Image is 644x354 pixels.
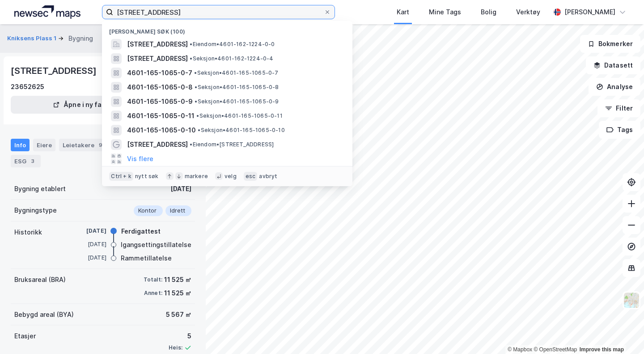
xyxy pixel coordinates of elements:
[144,276,162,283] div: Totalt:
[14,309,74,320] div: Bebygd areal (BYA)
[169,344,182,351] div: Heis:
[113,5,324,19] input: Søk på adresse, matrikkel, gårdeiere, leietakere eller personer
[194,69,197,76] span: •
[59,139,109,151] div: Leietakere
[127,68,192,78] span: 4601-165-1065-0-7
[121,239,191,250] div: Igangsettingstillatelse
[196,112,282,119] span: Seksjon • 4601-165-1065-0-11
[127,82,193,93] span: 4601-165-1065-0-8
[11,64,98,78] div: [STREET_ADDRESS]
[244,172,258,181] div: esc
[121,253,172,264] div: Rammetillatelse
[190,55,273,62] span: Seksjon • 4601-162-1224-0-4
[127,39,188,50] span: [STREET_ADDRESS]
[397,7,409,17] div: Kart
[127,125,196,136] span: 4601-165-1065-0-10
[190,141,274,148] span: Eiendom • [STREET_ADDRESS]
[102,21,352,37] div: [PERSON_NAME] søk (100)
[589,78,640,96] button: Analyse
[195,98,197,105] span: •
[127,53,188,64] span: [STREET_ADDRESS]
[190,41,192,47] span: •
[14,227,42,238] div: Historikk
[190,41,275,48] span: Eiendom • 4601-162-1224-0-0
[185,173,208,180] div: markere
[11,155,41,167] div: ESG
[169,331,191,341] div: 5
[586,56,640,74] button: Datasett
[198,127,200,133] span: •
[429,7,461,17] div: Mine Tags
[170,183,191,194] div: [DATE]
[195,84,197,90] span: •
[127,139,188,150] span: [STREET_ADDRESS]
[195,98,279,105] span: Seksjon • 4601-165-1065-0-9
[164,274,191,285] div: 11 525 ㎡
[259,173,277,180] div: avbryt
[11,139,30,151] div: Info
[481,7,496,17] div: Bolig
[68,33,93,44] div: Bygning
[599,311,644,354] div: Kontrollprogram for chat
[225,173,237,180] div: velg
[14,205,57,216] div: Bygningstype
[127,96,193,107] span: 4601-165-1065-0-9
[127,111,195,121] span: 4601-165-1065-0-11
[580,346,624,353] a: Improve this map
[135,173,159,180] div: nytt søk
[190,55,192,62] span: •
[7,34,58,43] button: Kniksens Plass 1
[597,99,640,117] button: Filter
[534,346,577,353] a: OpenStreetMap
[564,7,615,17] div: [PERSON_NAME]
[194,69,278,77] span: Seksjon • 4601-165-1065-0-7
[164,288,191,299] div: 11 525 ㎡
[11,96,152,114] button: Åpne i ny fane
[14,274,66,285] div: Bruksareal (BRA)
[14,331,36,341] div: Etasjer
[166,309,191,320] div: 5 567 ㎡
[196,112,199,119] span: •
[96,141,105,149] div: 9
[198,127,284,134] span: Seksjon • 4601-165-1065-0-10
[71,227,106,235] div: [DATE]
[580,35,640,53] button: Bokmerker
[14,5,80,19] img: logo.a4113a55bc3d86da70a041830d287a7e.svg
[14,183,66,194] div: Bygning etablert
[71,254,106,262] div: [DATE]
[11,81,44,92] div: 23652625
[28,157,37,166] div: 3
[127,154,153,164] button: Vis flere
[599,311,644,354] iframe: Chat Widget
[71,240,106,248] div: [DATE]
[144,290,162,297] div: Annet:
[190,141,192,148] span: •
[599,121,640,139] button: Tags
[109,172,133,181] div: Ctrl + k
[508,346,532,353] a: Mapbox
[33,139,55,151] div: Eiere
[516,7,540,17] div: Verktøy
[121,226,161,237] div: Ferdigattest
[195,84,279,91] span: Seksjon • 4601-165-1065-0-8
[623,292,640,309] img: Z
